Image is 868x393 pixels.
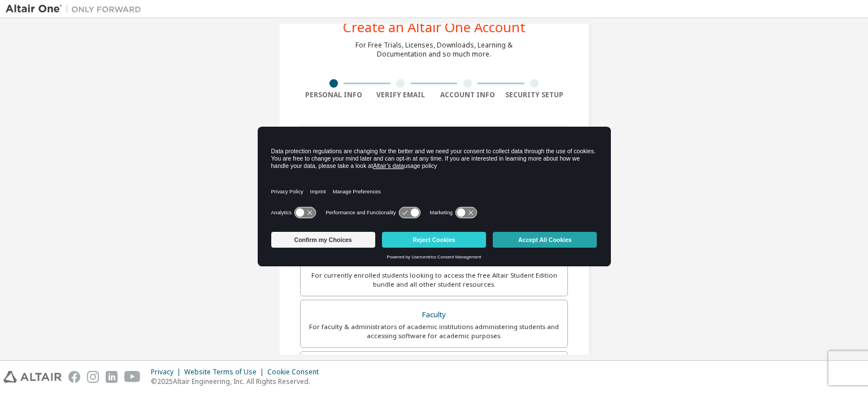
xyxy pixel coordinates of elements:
div: Personal Info [300,90,367,100]
div: Verify Email [367,90,435,100]
img: Altair One [6,3,147,15]
div: Faculty [307,307,561,323]
img: linkedin.svg [106,371,118,383]
div: Security Setup [501,90,568,100]
div: Cookie Consent [267,368,325,377]
div: For Free Trials, Licenses, Downloads, Learning & Documentation and so much more. [355,41,513,59]
img: instagram.svg [87,371,99,383]
div: Account Info [434,90,501,100]
p: © 2025 Altair Engineering, Inc. All Rights Reserved. [151,377,325,386]
div: For faculty & administrators of academic institutions administering students and accessing softwa... [307,322,561,340]
img: facebook.svg [68,371,80,383]
div: Create an Altair One Account [343,20,526,34]
img: altair_logo.svg [3,371,62,383]
div: Privacy [151,368,184,377]
div: Website Terms of Use [184,368,267,377]
img: youtube.svg [124,371,141,383]
div: For currently enrolled students looking to access the free Altair Student Edition bundle and all ... [307,271,561,289]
